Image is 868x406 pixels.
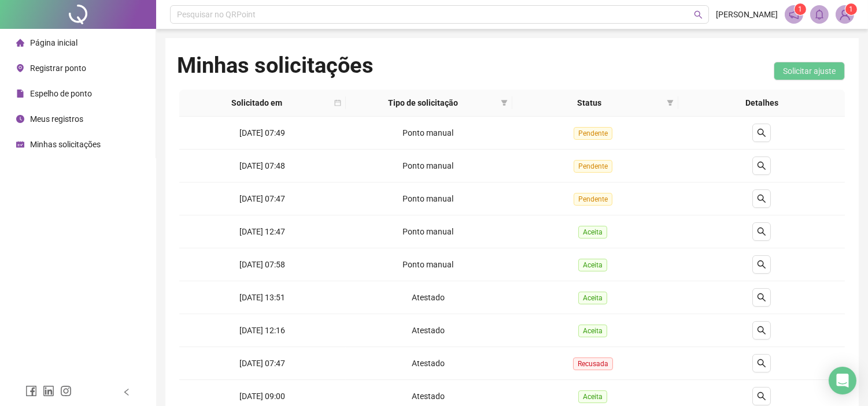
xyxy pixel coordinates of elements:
span: search [757,392,766,401]
span: Status [517,96,663,109]
span: filter [498,94,510,111]
span: Aceita [578,259,607,271]
span: search [694,10,703,19]
span: [DATE] 07:48 [239,161,285,170]
span: left [123,388,131,396]
span: [DATE] 12:47 [239,227,285,236]
span: calendar [334,99,341,106]
span: search [757,227,766,236]
div: Open Intercom Messenger [829,367,856,394]
span: Aceita [578,226,607,239]
span: linkedin [43,385,54,397]
span: Ponto manual [402,227,453,236]
span: search [757,128,766,137]
span: Aceita [578,292,607,304]
span: Pendente [574,193,612,206]
span: facebook [25,385,37,397]
span: notification [789,9,799,20]
span: Pendente [574,127,612,140]
span: search [757,293,766,302]
span: Página inicial [30,38,77,47]
span: [DATE] 07:47 [239,359,285,368]
span: Tipo de solicitação [350,96,496,109]
span: instagram [60,385,72,397]
img: 83971 [836,6,854,23]
span: Ponto manual [402,260,453,269]
span: environment [16,64,24,72]
span: [DATE] 07:49 [239,128,285,137]
sup: Atualize o seu contato no menu Meus Dados [845,3,857,15]
span: Minhas solicitações [30,140,101,149]
span: Atestado [412,359,445,368]
span: file [16,90,24,98]
span: search [757,260,766,269]
span: filter [667,99,674,106]
span: 1 [849,5,854,13]
span: [PERSON_NAME] [716,8,778,21]
span: schedule [16,140,24,148]
span: search [757,326,766,335]
sup: 1 [795,3,806,15]
span: [DATE] 09:00 [239,392,285,401]
span: Atestado [412,293,445,302]
span: Solicitar ajuste [783,65,836,77]
span: Meus registros [30,114,83,124]
span: [DATE] 07:58 [239,260,285,269]
th: Detalhes [678,90,845,117]
span: Aceita [578,390,607,403]
span: home [16,39,24,47]
span: Atestado [412,326,445,335]
h1: Minhas solicitações [177,52,374,79]
span: Atestado [412,392,445,401]
span: Registrar ponto [30,64,86,73]
span: [DATE] 13:51 [239,293,285,302]
span: filter [664,94,676,111]
span: Ponto manual [402,128,453,137]
span: calendar [332,94,343,111]
span: search [757,194,766,203]
span: Recusada [573,357,613,370]
span: Ponto manual [402,194,453,203]
span: [DATE] 07:47 [239,194,285,203]
span: search [757,359,766,368]
span: search [757,161,766,170]
span: Solicitado em [184,96,330,109]
span: Aceita [578,325,607,337]
span: Pendente [574,160,612,173]
span: Espelho de ponto [30,89,92,98]
span: clock-circle [16,115,24,123]
span: filter [501,99,508,106]
span: Ponto manual [402,161,453,170]
span: [DATE] 12:16 [239,326,285,335]
button: Solicitar ajuste [774,62,845,80]
span: 1 [799,5,803,13]
span: bell [814,9,825,20]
